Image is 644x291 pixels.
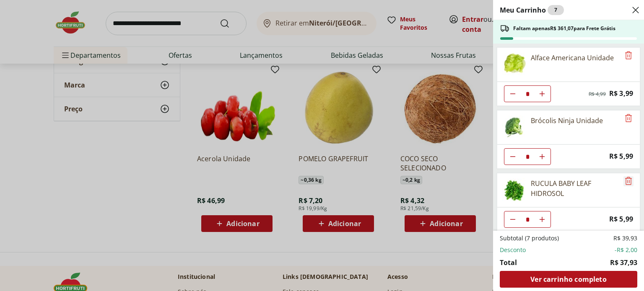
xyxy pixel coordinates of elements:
button: Diminuir Quantidade [504,85,521,102]
button: Aumentar Quantidade [534,85,551,102]
div: 7 [548,5,564,15]
span: Total [500,258,517,268]
button: Remove [623,176,634,186]
span: R$ 5,99 [609,151,633,162]
button: Aumentar Quantidade [534,148,551,165]
h2: Meu Carrinho [500,5,564,15]
button: Aumentar Quantidade [534,211,551,228]
span: R$ 39,93 [613,234,637,242]
div: RUCULA BABY LEAF HIDROSOL [531,178,620,198]
span: Ver carrinho completo [530,276,606,283]
button: Diminuir Quantidade [504,211,521,228]
img: Alface Americana Unidade [502,53,526,76]
span: Desconto [500,246,526,254]
span: Subtotal (7 produtos) [500,234,559,242]
div: Alface Americana Unidade [531,53,614,63]
button: Remove [623,113,634,124]
span: R$ 5,99 [609,214,633,225]
button: Diminuir Quantidade [504,148,521,165]
input: Quantidade Atual [521,149,534,165]
span: R$ 4,99 [589,91,606,98]
img: Brócolis Ninja Unidade [502,116,526,139]
input: Quantidade Atual [521,86,534,102]
input: Quantidade Atual [521,211,534,227]
span: R$ 37,93 [610,258,637,268]
span: Faltam apenas R$ 361,07 para Frete Grátis [513,25,615,32]
div: Brócolis Ninja Unidade [531,116,603,126]
span: -R$ 2,00 [615,246,637,254]
img: Principal [502,178,526,202]
button: Remove [623,51,634,61]
span: R$ 3,99 [609,88,633,99]
a: Ver carrinho completo [500,271,637,288]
